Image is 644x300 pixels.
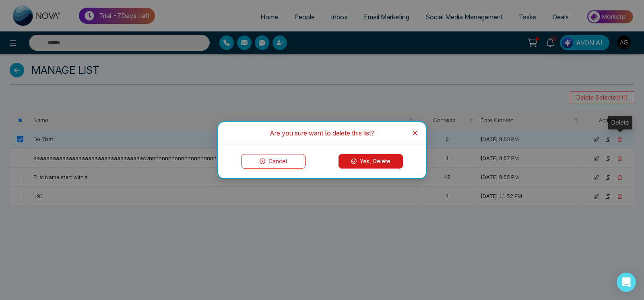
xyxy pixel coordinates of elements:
[241,154,305,169] button: Cancel
[412,130,418,136] span: close
[617,273,636,292] div: Open Intercom Messenger
[404,122,426,144] button: Close
[339,154,403,169] button: Yes, Delete
[228,129,416,137] div: Are you sure want to delete this list?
